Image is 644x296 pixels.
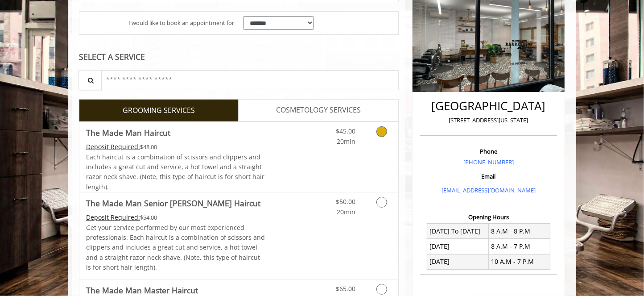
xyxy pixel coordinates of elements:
span: I would like to book an appointment for [128,18,234,28]
p: [STREET_ADDRESS][US_STATE] [422,116,555,125]
span: Each haircut is a combination of scissors and clippers and includes a great cut and service, a ho... [86,153,264,191]
h3: Email [422,173,555,179]
b: The Made Man Haircut [86,126,170,139]
a: [EMAIL_ADDRESS][DOMAIN_NAME] [442,186,536,194]
span: This service needs some Advance to be paid before we block your appointment [86,142,140,151]
span: $65.00 [336,284,355,293]
td: 8 A.M - 7 P.M [488,239,550,254]
span: COSMETOLOGY SERVICES [276,104,361,116]
p: Get your service performed by our most experienced professionals. Each haircut is a combination o... [86,223,265,273]
h3: Phone [422,148,555,154]
span: 20min [337,137,355,146]
td: [DATE] [427,254,489,269]
td: 10 A.M - 7 P.M [488,254,550,269]
span: 20min [337,208,355,216]
div: $54.00 [86,213,265,222]
td: [DATE] To [DATE] [427,224,489,239]
span: This service needs some Advance to be paid before we block your appointment [86,213,140,221]
h3: Opening Hours [420,214,557,220]
div: SELECT A SERVICE [79,53,399,61]
span: $45.00 [336,127,355,135]
span: $50.00 [336,197,355,206]
div: $48.00 [86,142,265,152]
span: GROOMING SERVICES [123,105,195,117]
h2: [GEOGRAPHIC_DATA] [422,100,555,113]
td: 8 A.M - 8 P.M [488,224,550,239]
b: The Made Man Senior [PERSON_NAME] Haircut [86,197,260,209]
td: [DATE] [427,239,489,254]
a: [PHONE_NUMBER] [463,158,514,166]
button: Service Search [78,70,102,90]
